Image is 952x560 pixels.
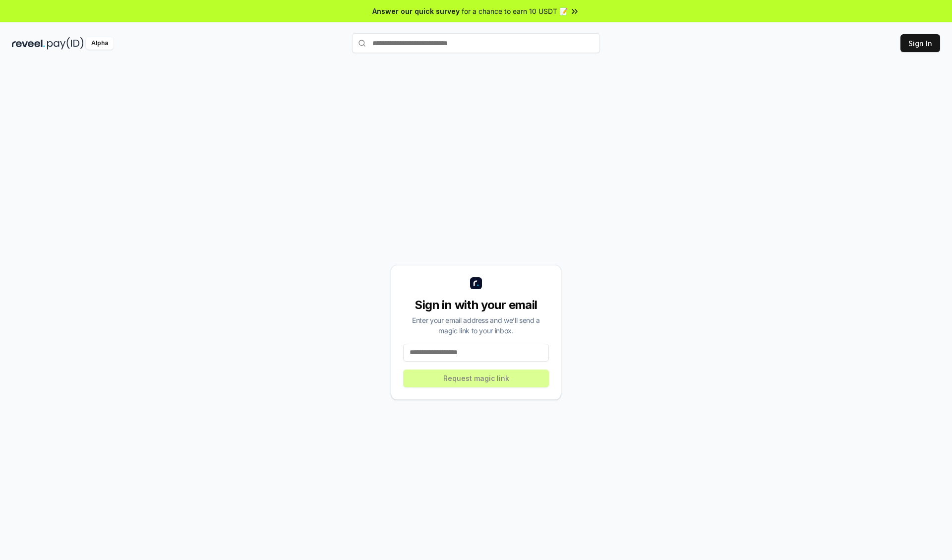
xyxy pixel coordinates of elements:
div: Sign in with your email [403,297,549,313]
img: reveel_dark [12,37,45,50]
div: Alpha [86,37,114,50]
button: Sign In [900,34,940,52]
div: Enter your email address and we’ll send a magic link to your inbox. [403,315,549,336]
img: logo_small [470,277,482,289]
span: Answer our quick survey [372,6,460,16]
span: for a chance to earn 10 USDT 📝 [462,6,568,16]
img: pay_id [47,37,84,50]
